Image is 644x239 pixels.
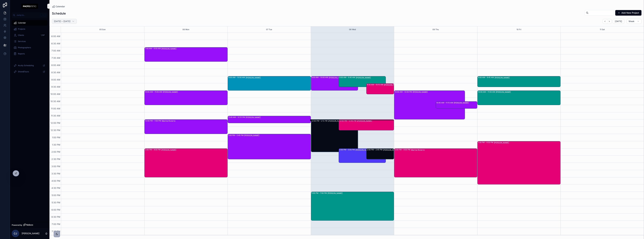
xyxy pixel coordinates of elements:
span: 5:00 PM [51,194,61,197]
div: 9:00 AM – 9:45 AM [478,76,495,79]
div: [PERSON_NAME] [163,91,178,93]
button: 07 Tue [266,26,272,33]
button: 09 Thu [432,26,439,33]
div: [PERSON_NAME] [328,192,343,195]
div: 5:00 PM – 7:00 PM [312,192,328,194]
span: 4:30 PM [51,187,61,189]
div: 7:00 AM – 8:00 AM [145,47,161,50]
div: [PERSON_NAME] [356,76,371,79]
div: Marine Rivierre [162,120,175,122]
span: Projects [18,28,25,30]
div: [PERSON_NAME] [384,84,399,86]
span: 10:00 AM [50,93,61,95]
div: 12:00 PM – 2:15 PM [312,120,328,122]
div: 10:00 AM – 11:00 AM [145,91,163,93]
span: 11:30 AM [50,114,61,117]
div: [PERSON_NAME] [356,149,371,151]
a: Services [12,39,48,44]
span: [DATE] [615,20,622,23]
span: 7:00 AM [51,49,61,52]
span: 1:30 PM [51,143,61,146]
span: 11:00 AM [50,107,61,110]
div: 1,197 [40,33,46,37]
div: 11 Sat [600,26,605,33]
span: 10:30 AM [50,100,61,103]
span: Jump to... [17,14,39,16]
img: App logo [21,4,38,9]
a: Projects [12,26,48,32]
div: [PERSON_NAME] [383,149,398,151]
div: 11:45 AM – 12:15 PM[PERSON_NAME] [228,116,311,123]
div: 9:00 AM – 9:45 AM[PERSON_NAME] [478,76,560,87]
a: Add New Project [615,10,642,16]
div: 06 Mon [182,26,189,33]
span: Services [18,40,26,43]
span: 6:00 AM [51,35,61,38]
h2: [DATE] – [DATE] [54,20,70,23]
div: 12:00 PM – 1:00 PM [145,120,162,122]
div: 1:00 PM – 2:45 PM [228,134,244,137]
span: Calendar [56,5,65,8]
span: 9:00 AM [51,78,61,81]
span: 7:30 AM [51,57,61,59]
div: 10:00 AM – 12:00 PM [395,91,413,93]
button: Next [607,19,612,24]
span: Week [629,20,635,23]
div: 2:00 PM – 4:00 PMMarine Rivierre [394,149,477,177]
div: 2:00 PM – 4:00 PM [395,148,411,151]
div: 10:45 AM – 11:15 AM [436,102,454,104]
span: Reports [18,53,25,55]
a: Show&Tours [12,69,48,74]
div: 1:30 PM – 4:30 PM [478,141,494,144]
span: 6:00 PM [51,208,61,211]
div: 11:45 AM – 12:15 PM [228,116,246,118]
a: Reports [12,51,48,57]
div: [PERSON_NAME] [246,116,261,119]
div: [PERSON_NAME] [328,120,343,122]
div: [PERSON_NAME] [244,134,259,137]
button: Jump to...K [12,12,48,18]
div: 2:00 PM – 2:45 PM[PERSON_NAME] [366,149,394,159]
div: 1:30 PM – 4:30 PM[PERSON_NAME] [478,141,560,184]
div: 2:00 PM – 4:00 PM[PERSON_NAME] [145,149,227,177]
div: 9:00 AM – 10:00 AM[PERSON_NAME] [228,76,311,91]
span: Clients [18,34,24,36]
div: [PERSON_NAME] [161,48,176,50]
button: Week [627,19,642,24]
span: 3:30 PM [51,172,61,175]
div: 9:00 AM – 9:45 AM [339,76,356,79]
div: 08 Wed [349,26,356,33]
span: 6:30 AM [51,42,61,45]
span: 12:00 PM [50,122,61,124]
span: 7:00 PM [51,223,61,225]
div: 10:00 AM – 12:00 PM[PERSON_NAME] [394,91,465,119]
button: Back [603,19,607,24]
div: 2:00 PM – 3:00 PM [339,148,356,151]
span: 2:30 PM [51,158,61,160]
button: 10 Fri [517,26,521,33]
div: [PERSON_NAME] [413,91,428,93]
div: [PERSON_NAME] [454,102,469,104]
div: 12:00 PM – 12:45 PM[PERSON_NAME] [339,120,394,130]
div: 9:30 AM – 10:15 AM [367,83,384,86]
span: 4:00 PM [51,180,61,182]
div: Marine Rivierre [411,149,425,151]
span: CJ [14,232,17,235]
div: 5:00 PM – 7:00 PM[PERSON_NAME] [311,192,394,220]
a: Calendar [52,5,65,8]
div: 05 Sun [100,26,106,33]
div: 12:00 PM – 12:45 PM [339,120,357,122]
span: Photographers [18,46,31,49]
span: Acuity Scheduling [18,64,34,67]
span: 5:30 PM [51,201,61,204]
div: 9:00 AM – 10:00 AM [312,76,329,79]
div: 12:00 PM – 1:00 PMMarine Rivierre [145,120,227,134]
div: 9:00 AM – 10:00 AM [228,76,246,79]
div: [PERSON_NAME] [357,120,372,122]
div: 2:00 PM – 3:00 PM[PERSON_NAME] [339,149,386,163]
div: [PERSON_NAME] [161,149,176,151]
span: 9:30 AM [51,85,61,88]
span: K [44,14,46,16]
